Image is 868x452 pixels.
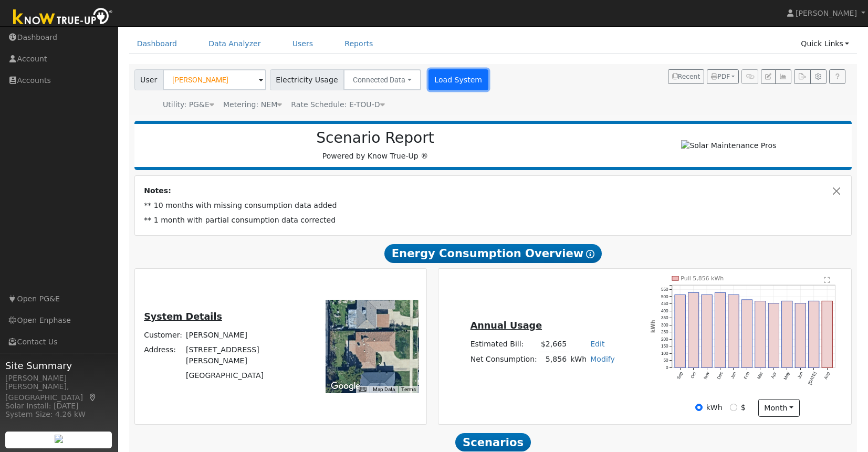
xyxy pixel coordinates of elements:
[758,399,800,417] button: month
[661,308,668,313] text: 400
[8,6,118,29] img: Know True-Up
[661,316,668,320] text: 350
[690,371,697,379] text: Oct
[661,287,668,292] text: 550
[142,328,184,343] td: Customer:
[783,371,791,381] text: May
[590,355,615,363] a: Modify
[145,129,605,147] h2: Scenario Report
[144,311,222,322] u: System Details
[743,371,750,380] text: Feb
[55,435,63,443] img: retrieve
[5,381,112,403] div: [PERSON_NAME], [GEOGRAPHIC_DATA]
[775,69,791,84] button: Multi-Series Graph
[761,69,776,84] button: Edit User
[328,380,363,393] a: Open this area in Google Maps (opens a new window)
[702,295,712,367] rect: onclick=""
[661,323,668,328] text: 300
[5,409,112,420] div: System Size: 4.26 kW
[328,380,363,393] img: Google
[163,69,266,90] input: Select a User
[539,352,568,367] td: 5,856
[5,359,112,373] span: Site Summary
[5,373,112,384] div: [PERSON_NAME]
[468,352,539,367] td: Net Consumption:
[384,244,602,263] span: Energy Consumption Overview
[661,344,668,349] text: 150
[184,343,299,369] td: [STREET_ADDRESS][PERSON_NAME]
[675,295,685,367] rect: onclick=""
[661,337,668,342] text: 200
[291,100,384,109] span: Alias: None
[770,371,778,380] text: Apr
[428,69,488,90] button: Load System
[163,99,214,110] div: Utility: PG&E
[730,404,737,411] input: $
[184,369,299,383] td: [GEOGRAPHIC_DATA]
[676,371,684,380] text: Sep
[716,371,724,380] text: Dec
[794,69,810,84] button: Export Interval Data
[201,34,269,54] a: Data Analyzer
[824,276,830,283] text: 
[711,73,730,80] span: PDF
[285,34,321,54] a: Users
[688,292,698,367] rect: onclick=""
[88,393,98,402] a: Map
[681,275,724,282] text: Pull 5,856 kWh
[810,69,827,84] button: Settings
[741,300,752,368] rect: onclick=""
[650,320,656,332] text: kWh
[455,433,530,452] span: Scenarios
[140,129,611,162] div: Powered by Know True-Up ®
[590,340,604,348] a: Edit
[808,371,818,385] text: [DATE]
[715,292,725,367] rect: onclick=""
[793,34,857,54] a: Quick Links
[829,69,845,84] a: Help Link
[270,69,344,90] span: Electricity Usage
[741,402,746,413] label: $
[134,69,163,90] span: User
[359,386,366,393] button: Keyboard shortcuts
[707,69,739,84] button: PDF
[809,301,819,367] rect: onclick=""
[144,186,171,195] strong: Notes:
[401,386,416,392] a: Terms (opens in new tab)
[470,320,542,331] u: Annual Usage
[337,34,381,54] a: Reports
[661,351,668,356] text: 100
[129,34,185,54] a: Dashboard
[184,328,299,343] td: [PERSON_NAME]
[795,303,806,367] rect: onclick=""
[142,343,184,369] td: Address:
[797,371,804,380] text: Jun
[730,371,737,380] text: Jan
[703,371,711,380] text: Nov
[468,337,539,352] td: Estimated Bill:
[142,213,844,228] td: ** 1 month with partial consumption data corrected
[666,365,668,370] text: 0
[661,330,668,334] text: 250
[661,294,668,299] text: 500
[681,140,776,151] img: Solar Maintenance Pros
[706,402,723,413] label: kWh
[586,250,594,258] i: Show Help
[782,301,792,367] rect: onclick=""
[569,352,589,367] td: kWh
[539,337,568,352] td: $2,665
[661,301,668,306] text: 450
[755,301,766,367] rect: onclick=""
[831,185,842,196] button: Close
[5,401,112,412] div: Solar Install: [DATE]
[142,198,844,213] td: ** 10 months with missing consumption data added
[796,9,857,17] span: [PERSON_NAME]
[695,404,703,411] input: kWh
[663,358,668,363] text: 50
[343,69,421,90] button: Connected Data
[768,303,779,367] rect: onclick=""
[757,371,764,380] text: Mar
[822,301,832,367] rect: onclick=""
[668,69,705,84] button: Recent
[373,386,395,393] button: Map Data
